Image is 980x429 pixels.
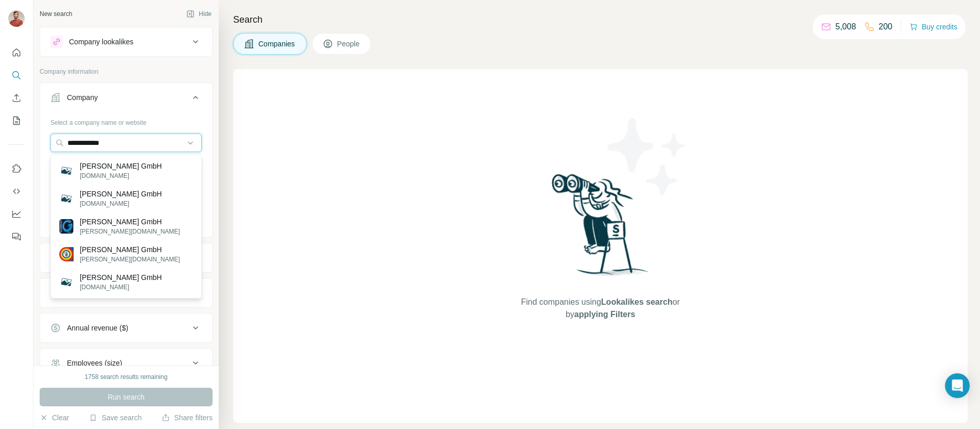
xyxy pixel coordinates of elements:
[40,245,212,270] button: Industry
[80,161,162,171] p: [PERSON_NAME] GmbH
[40,280,212,305] button: HQ location
[8,111,25,130] button: My lists
[59,275,74,289] img: Doering GmbH
[85,372,168,382] div: 1758 search results remaining
[80,283,162,292] p: [DOMAIN_NAME]
[40,67,213,76] p: Company information
[40,351,212,375] button: Employees (size)
[80,189,162,199] p: [PERSON_NAME] GmbH
[69,37,133,47] div: Company lookalikes
[59,191,74,206] img: Hering GmbH
[8,66,25,85] button: Search
[80,272,162,283] p: [PERSON_NAME] GmbH
[8,227,25,246] button: Feedback
[8,159,25,178] button: Use Surfe on LinkedIn
[8,182,25,201] button: Use Surfe API
[40,412,69,423] button: Clear
[337,39,361,49] span: People
[80,199,162,208] p: [DOMAIN_NAME]
[40,85,212,114] button: Company
[59,247,74,261] img: Piering GmbH
[50,114,202,127] div: Select a company name or website
[162,412,213,423] button: Share filters
[80,227,180,236] p: [PERSON_NAME][DOMAIN_NAME]
[574,310,635,319] span: applying Filters
[80,217,180,227] p: [PERSON_NAME] GmbH
[909,20,957,34] button: Buy credits
[601,298,673,306] span: Lookalikes search
[80,255,180,264] p: [PERSON_NAME][DOMAIN_NAME]
[547,171,654,286] img: Surfe Illustration - Woman searching with binoculars
[80,171,162,180] p: [DOMAIN_NAME]
[40,9,72,19] div: New search
[8,43,25,62] button: Quick start
[8,10,25,27] img: Avatar
[59,163,74,178] img: Hering GmbH
[179,6,219,22] button: Hide
[40,29,212,54] button: Company lookalikes
[8,89,25,107] button: Enrich CSV
[59,219,74,234] img: Goering GmbH
[67,92,98,103] div: Company
[945,373,970,398] div: Open Intercom Messenger
[601,110,693,203] img: Surfe Illustration - Stars
[89,412,142,423] button: Save search
[67,323,128,333] div: Annual revenue ($)
[8,205,25,223] button: Dashboard
[835,21,856,33] p: 5,008
[67,358,122,368] div: Employees (size)
[879,21,892,33] p: 200
[40,316,212,340] button: Annual revenue ($)
[518,296,682,321] span: Find companies using or by
[233,12,968,27] h4: Search
[80,244,180,255] p: [PERSON_NAME] GmbH
[258,39,296,49] span: Companies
